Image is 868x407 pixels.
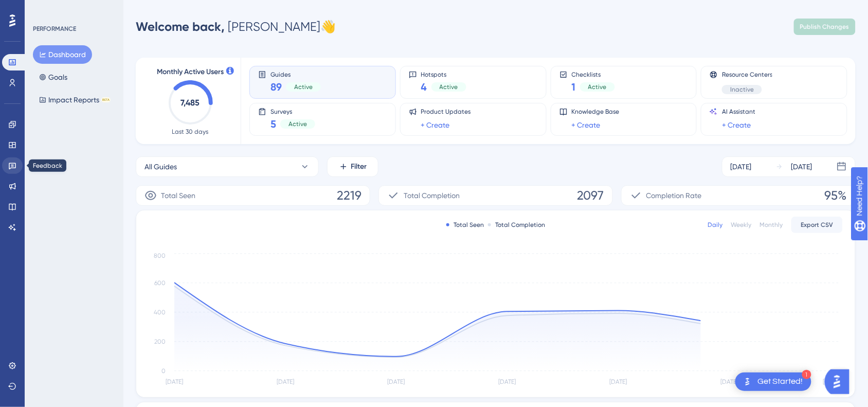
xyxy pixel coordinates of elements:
div: Total Completion [488,221,545,229]
tspan: [DATE] [277,379,294,386]
span: All Guides [144,161,177,173]
div: Get Started! [758,376,803,387]
span: 95% [825,187,847,204]
tspan: [DATE] [388,379,405,386]
div: Daily [708,221,723,229]
span: Export CSV [801,221,834,229]
button: All Guides [136,156,319,177]
a: + Create [421,119,450,131]
span: Total Seen [161,189,195,202]
span: Active [588,83,607,91]
button: Dashboard [33,45,92,64]
div: Weekly [731,221,752,229]
tspan: 800 [154,253,166,260]
span: Knowledge Base [572,108,620,116]
span: Active [294,83,313,91]
tspan: 400 [154,309,166,316]
span: 89 [270,80,282,94]
button: Filter [327,156,378,177]
span: 2097 [577,187,604,204]
span: Last 30 days [172,128,209,136]
a: + Create [572,119,601,131]
span: Publish Changes [800,23,849,31]
a: + Create [722,119,751,131]
iframe: UserGuiding AI Assistant Launcher [825,366,856,397]
span: 1 [572,80,576,94]
span: Hotspots [421,70,466,78]
span: Product Updates [421,108,471,116]
button: Impact ReportsBETA [33,91,117,109]
span: Guides [270,70,321,78]
span: Need Help? [24,3,64,15]
img: launcher-image-alternative-text [742,376,754,388]
span: 4 [421,80,427,94]
span: Welcome back, [136,19,225,34]
span: Resource Centers [722,70,772,79]
span: AI Assistant [722,108,755,116]
div: BETA [101,97,111,102]
tspan: [DATE] [720,379,738,386]
span: Surveys [270,108,315,115]
button: Goals [33,68,74,86]
span: Completion Rate [646,189,702,202]
tspan: [DATE] [166,379,183,386]
button: Export CSV [791,217,843,233]
span: 2219 [337,187,361,204]
button: Publish Changes [794,19,856,35]
div: Open Get Started! checklist, remaining modules: 1 [735,373,811,391]
tspan: 200 [154,338,166,345]
text: 7,485 [181,98,200,108]
div: PERFORMANCE [33,25,76,33]
span: 5 [270,117,276,131]
tspan: 0 [161,367,166,375]
div: [DATE] [791,161,812,173]
span: Active [440,83,458,91]
tspan: [DATE] [823,379,841,386]
tspan: [DATE] [609,379,627,386]
span: Active [288,120,307,128]
tspan: 600 [154,279,166,287]
span: Checklists [572,70,615,78]
div: 1 [802,370,811,379]
tspan: [DATE] [499,379,516,386]
div: [DATE] [731,161,752,173]
span: Monthly Active Users [157,66,224,78]
div: Total Seen [446,221,484,229]
span: Filter [351,161,367,173]
span: Inactive [730,85,754,94]
div: [PERSON_NAME] 👋 [136,19,336,35]
div: Monthly [760,221,783,229]
span: Total Completion [404,189,460,202]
